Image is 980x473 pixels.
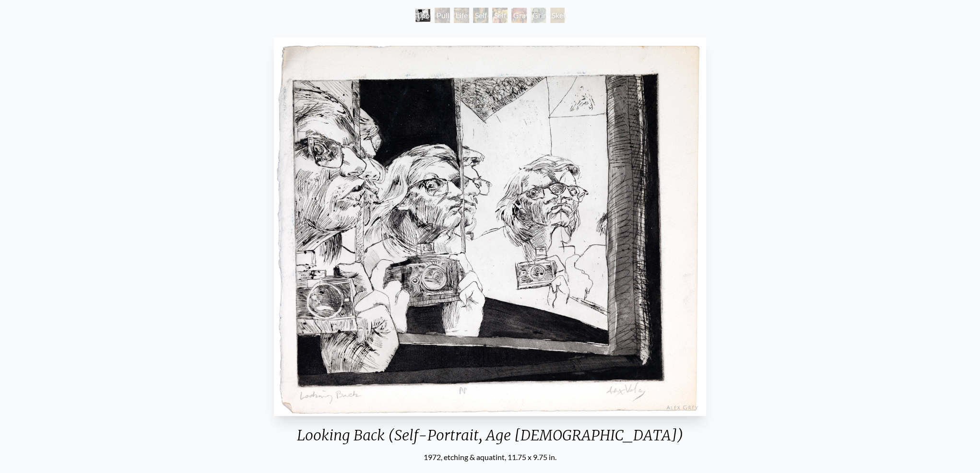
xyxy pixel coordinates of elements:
div: Life Cycle (Self-Portrait, Age [DEMOGRAPHIC_DATA]) [454,8,469,23]
div: 1972, etching & aquatint, 11.75 x 9.75 in. [270,451,710,463]
div: Self-Portrait (Age [DEMOGRAPHIC_DATA]) [473,8,488,23]
div: Skeleton (Age [DEMOGRAPHIC_DATA]) [550,8,565,23]
div: Pulling Apart (Self-Portrait, Age [DEMOGRAPHIC_DATA]) [435,8,450,23]
div: Self-Portrait (Age [DEMOGRAPHIC_DATA]) [492,8,508,23]
img: Self-Portrait-1972-(Age-18)-Looking-Back-1972-Alex-Grey-watermarked.jpg [274,37,706,416]
div: Graveyard Study (Age [DEMOGRAPHIC_DATA]) [511,8,527,23]
div: Looking Back (Self-Portrait, Age [DEMOGRAPHIC_DATA]) [415,8,431,23]
div: Grim Reaper (Age [DEMOGRAPHIC_DATA]) [531,8,546,23]
div: Looking Back (Self-Portrait, Age [DEMOGRAPHIC_DATA]) [270,427,710,451]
